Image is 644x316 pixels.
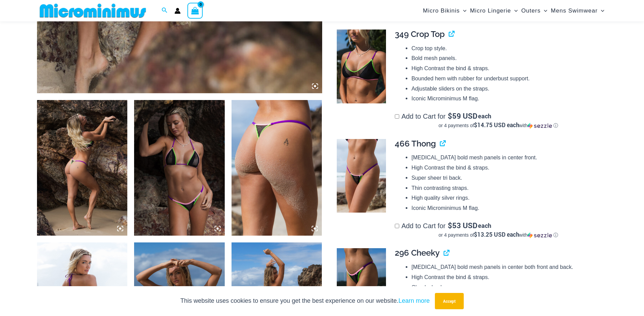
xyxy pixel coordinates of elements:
[460,2,466,19] span: Menu Toggle
[448,222,477,229] span: 53 USD
[37,100,128,236] img: Reckless Neon Crush Black Neon 349 Crop Top 466 Thong
[411,173,602,183] li: Super sheer tri back.
[448,113,477,119] span: 59 USD
[174,8,181,14] a: Account icon link
[411,193,602,203] li: High quality silver rings.
[478,113,491,119] span: each
[395,113,602,129] label: Add to Cart for
[597,2,604,19] span: Menu Toggle
[519,2,549,19] a: OutersMenu ToggleMenu Toggle
[421,2,468,19] a: Micro BikinisMenu ToggleMenu Toggle
[468,2,519,19] a: Micro LingerieMenu ToggleMenu Toggle
[395,232,602,238] div: or 4 payments of with
[423,2,460,19] span: Micro Bikinis
[395,122,602,129] div: or 4 payments of$14.75 USD eachwithSezzle Click to learn more about Sezzle
[448,220,452,230] span: $
[232,100,322,236] img: Reckless Neon Crush Black Neon 466 Thong
[411,63,602,74] li: High Contrast the bind & straps.
[411,84,602,94] li: Adjustable sliders on the straps.
[395,224,399,228] input: Add to Cart for$53 USD eachor 4 payments of$13.25 USD eachwithSezzle Click to learn more about Se...
[395,29,445,39] span: 349 Crop Top
[180,296,429,306] p: This website uses cookies to ensure you get the best experience on our website.
[420,1,607,20] nav: Site Navigation
[395,122,602,129] div: or 4 payments of with
[162,6,168,15] a: Search icon link
[411,203,602,213] li: Iconic Microminimus M flag.
[395,139,436,149] span: 466 Thong
[521,2,540,19] span: Outers
[411,43,602,54] li: Crop top style.
[540,2,547,19] span: Menu Toggle
[411,183,602,193] li: Thin contrasting straps.
[411,94,602,104] li: Iconic Microminimus M flag.
[478,222,491,229] span: each
[337,139,386,213] img: Reckless Neon Crush Black Neon 466 Thong
[337,29,386,103] img: Reckless Neon Crush Black Neon 349 Crop Top
[549,2,606,19] a: Mens SwimwearMenu ToggleMenu Toggle
[37,3,149,18] img: MM SHOP LOGO FLAT
[411,163,602,173] li: High Contrast the bind & straps.
[395,222,602,238] label: Add to Cart for
[411,74,602,84] li: Bounded hem with rubber for underbust support.
[474,231,519,238] span: $13.25 USD each
[528,232,552,238] img: Sezzle
[411,262,602,272] li: [MEDICAL_DATA] bold mesh panels in center both front and back.
[528,123,552,129] img: Sezzle
[411,272,602,282] li: High Contrast the bind & straps.
[411,53,602,63] li: Bold mesh panels.
[435,293,464,309] button: Accept
[399,297,430,304] a: Learn more
[551,2,598,19] span: Mens Swimwear
[395,232,602,238] div: or 4 payments of$13.25 USD eachwithSezzle Click to learn more about Sezzle
[187,3,203,18] a: View Shopping Cart, empty
[134,100,225,236] img: Reckless Neon Crush Black Neon 306 Tri Top 296 Cheeky
[395,248,440,258] span: 296 Cheeky
[395,114,399,119] input: Add to Cart for$59 USD eachor 4 payments of$14.75 USD eachwithSezzle Click to learn more about Se...
[448,111,452,121] span: $
[474,121,519,129] span: $14.75 USD each
[411,153,602,163] li: [MEDICAL_DATA] bold mesh panels in center front.
[511,2,518,19] span: Menu Toggle
[411,282,602,293] li: Cheeky back.
[470,2,511,19] span: Micro Lingerie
